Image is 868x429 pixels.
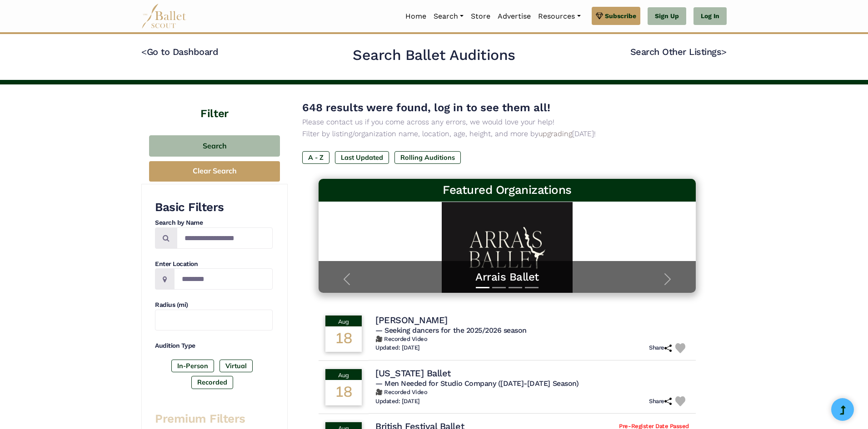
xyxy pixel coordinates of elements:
h4: [PERSON_NAME] [375,314,448,326]
a: upgrading [539,129,572,138]
h4: [US_STATE] Ballet [375,367,451,379]
h6: 🎥 Recorded Video [375,389,689,396]
button: Clear Search [149,161,280,182]
button: Slide 1 [476,282,489,293]
h3: Premium Filters [155,411,273,427]
span: 648 results were found, log in to see them all! [302,101,550,114]
h6: Updated: [DATE] [375,398,420,405]
a: Resources [534,7,584,26]
h3: Featured Organizations [326,182,688,198]
h6: Share [649,398,672,405]
button: Slide 3 [509,282,522,293]
h4: Audition Type [155,341,273,350]
div: Aug [325,369,362,380]
label: In-Person [171,360,214,372]
span: Subscribe [605,11,636,21]
button: Slide 4 [525,282,539,293]
p: Please contact us if you come across any errors, we would love your help! [302,116,712,128]
p: Filter by listing/organization name, location, age, height, and more by [DATE]! [302,128,712,140]
code: < [141,46,147,57]
a: Log In [693,7,727,25]
button: Slide 2 [492,282,506,293]
label: Last Updated [335,151,389,164]
span: — Men Needed for Studio Company ([DATE]-[DATE] Season) [375,379,579,388]
input: Location [174,268,273,290]
h3: Basic Filters [155,200,273,215]
h4: Enter Location [155,260,273,269]
h4: Search by Name [155,218,273,227]
a: Sign Up [648,7,686,25]
a: Store [467,7,494,26]
div: 18 [325,326,362,352]
a: Arrais Ballet [328,270,687,284]
img: gem.svg [596,11,603,21]
label: A - Z [302,151,329,164]
h4: Radius (mi) [155,301,273,310]
code: > [721,46,727,57]
a: <Go to Dashboard [141,46,218,57]
input: Search by names... [177,227,273,249]
h4: Filter [141,84,288,122]
h6: 🎥 Recorded Video [375,335,689,343]
span: — Seeking dancers for the 2025/2026 season [375,326,527,335]
a: Search Other Listings> [630,46,727,57]
a: Subscribe [592,7,640,25]
a: Search [430,7,467,26]
a: Home [402,7,430,26]
h2: Search Ballet Auditions [353,46,515,65]
div: Aug [325,316,362,326]
label: Recorded [191,376,233,389]
label: Virtual [219,360,253,372]
h6: Updated: [DATE] [375,344,420,352]
button: Search [149,135,280,157]
div: 18 [325,380,362,405]
a: Advertise [494,7,534,26]
label: Rolling Auditions [394,151,461,164]
h6: Share [649,344,672,352]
